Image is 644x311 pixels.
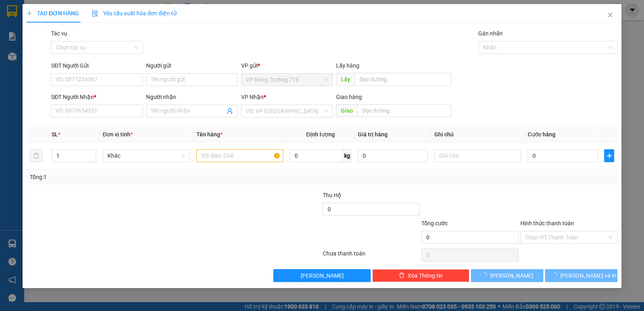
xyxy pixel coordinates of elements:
[599,4,621,27] button: Close
[358,149,428,162] input: 0
[301,271,344,280] span: [PERSON_NAME]
[322,249,421,263] div: Chưa thanh toán
[241,94,264,100] span: VP Nhận
[560,271,617,280] span: [PERSON_NAME] và In
[336,73,355,86] span: Lấy
[196,149,283,162] input: VD: Bàn, Ghế
[241,61,333,70] div: VP gửi
[103,131,133,138] span: Đơn vị tính
[551,272,560,278] span: loading
[343,149,351,162] span: kg
[358,131,388,138] span: Giá trị hàng
[471,269,543,282] button: [PERSON_NAME]
[323,192,341,198] span: Thu Hộ
[51,61,143,70] div: SĐT Người Gửi
[27,10,79,16] span: TẠO ĐƠN HÀNG
[27,10,32,16] span: plus
[146,93,238,101] div: Người nhận
[336,62,359,69] span: Lấy hàng
[227,108,233,114] span: user-add
[605,152,614,159] span: plus
[52,131,58,138] span: SL
[434,149,521,162] input: Ghi Chú
[355,73,452,86] input: Dọc đường
[372,269,469,282] button: deleteXóa Thông tin
[273,269,370,282] button: [PERSON_NAME]
[107,150,185,162] span: Khác
[30,173,249,181] div: Tổng: 1
[399,272,405,279] span: delete
[408,271,443,280] span: Xóa Thông tin
[246,74,328,86] span: VP Nông Trường 718
[336,104,357,117] span: Giao
[607,12,613,18] span: close
[490,271,533,280] span: [PERSON_NAME]
[51,93,143,101] div: SĐT Người Nhận
[92,10,177,16] span: Yêu cầu xuất hóa đơn điện tử
[604,149,614,162] button: plus
[481,272,490,278] span: loading
[92,10,98,17] img: icon
[520,220,574,227] label: Hình thức thanh toán
[545,269,617,282] button: [PERSON_NAME] và In
[421,220,448,227] span: Tổng cước
[431,127,524,142] th: Ghi chú
[146,61,238,70] div: Người gửi
[30,149,43,162] button: delete
[306,131,335,138] span: Định lượng
[51,30,67,37] label: Tác vụ
[196,131,223,138] span: Tên hàng
[357,104,452,117] input: Dọc đường
[336,94,362,100] span: Giao hàng
[528,131,555,138] span: Cước hàng
[478,30,503,37] label: Gán nhãn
